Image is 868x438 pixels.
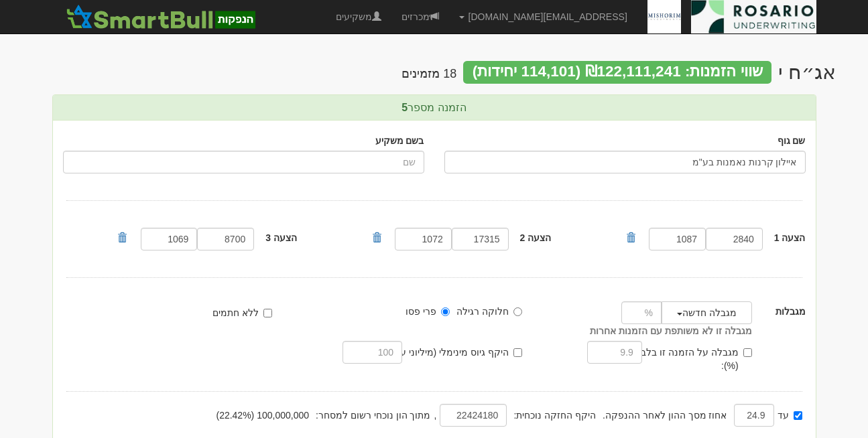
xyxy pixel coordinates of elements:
[441,307,450,316] input: פרי פסו
[401,102,408,113] strong: 5
[621,346,752,372] label: מגבלה על הזמנה זו בלבד (%):
[212,306,272,319] label: ללא חתמים
[590,324,751,338] label: מגבלה זו לא משותפת עם הזמנות אחרות
[63,102,806,114] h3: הזמנה מספר
[316,409,430,422] span: מתוך הון נוכחי רשום למסחר:
[257,410,309,421] span: 100,000,000
[63,151,424,173] input: שם
[662,301,752,324] button: מגבלה חדשה
[216,410,254,421] span: (22.42%)
[197,228,254,250] input: יחידות
[513,307,522,316] input: חלוקה רגילה
[734,404,774,427] input: %
[456,305,522,318] label: חלוקה רגילה
[141,228,198,250] input: מחיר
[794,411,802,420] input: עד
[774,231,806,244] label: הצעה 1
[265,231,297,244] label: הצעה 3
[395,228,452,250] input: מחיר
[513,348,522,357] input: היקף גיוס מינימלי (מיליוני ע.נ.):
[778,61,836,83] div: מישורים השקעות נדל"ן בע"מ - אג״ח (י) - הנפקה לציבור
[451,134,806,147] label: שם גוף
[621,301,662,324] input: %
[743,348,752,357] input: מגבלה על הזמנה זו בלבד (%):
[406,305,450,318] label: פרי פסו
[778,409,802,422] label: עד
[649,228,706,250] input: מחיר
[401,68,456,81] h4: 18 מזמינים
[519,231,551,244] label: הצעה 2
[452,228,509,250] input: יחידות
[385,346,522,359] label: היקף גיוס מינימלי (מיליוני ע.נ.):
[343,341,402,364] input: 100
[603,409,727,422] span: אחוז מסך ההון לאחר ההנפקה.
[263,309,272,317] input: ללא חתמים
[444,151,806,173] input: שם גוף
[587,341,642,364] input: 9.9
[513,409,596,422] span: היקף החזקה נוכחית:
[776,305,806,318] label: מגבלות
[53,402,816,429] div: ,
[463,61,771,84] div: שווי הזמנות: ₪122,111,241 (114,101 יחידות)
[706,228,763,250] input: יחידות
[63,134,424,147] label: בשם משקיע
[62,3,259,30] img: SmartBull Logo
[440,404,507,427] input: מניות/ע.נ.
